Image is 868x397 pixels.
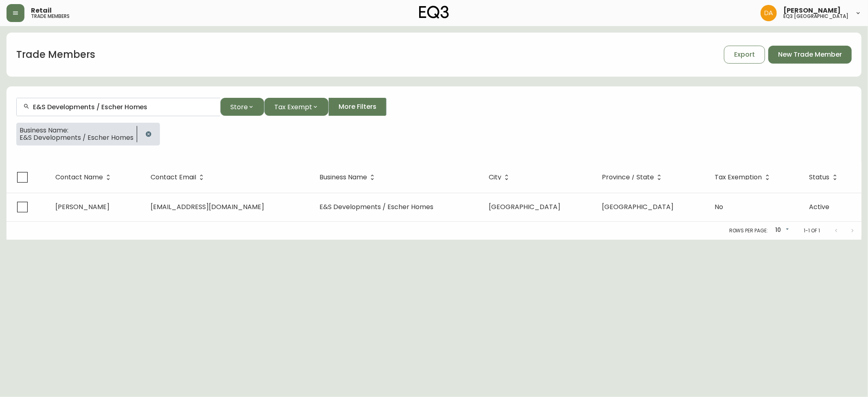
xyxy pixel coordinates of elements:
[328,98,387,116] button: More Filters
[783,7,841,14] span: [PERSON_NAME]
[771,224,791,237] div: 10
[724,46,765,64] button: Export
[319,202,433,212] span: E&S Developments / Escher Homes
[715,175,762,180] span: Tax Exemption
[274,102,312,112] span: Tax Exempt
[734,50,755,59] span: Export
[783,14,848,19] h5: eq3 [GEOGRAPHIC_DATA]
[20,134,133,141] span: E&S Developments / Escher Homes
[319,174,378,181] span: Business Name
[809,202,830,212] span: Active
[20,127,133,134] span: Business Name:
[55,202,109,212] span: [PERSON_NAME]
[715,202,724,212] span: No
[230,102,248,112] span: Store
[804,227,820,234] p: 1-1 of 1
[31,14,70,19] h5: trade members
[55,175,103,180] span: Contact Name
[151,202,264,212] span: [EMAIL_ADDRESS][DOMAIN_NAME]
[489,175,501,180] span: City
[151,174,207,181] span: Contact Email
[778,50,842,59] span: New Trade Member
[489,202,560,212] span: [GEOGRAPHIC_DATA]
[220,98,264,116] button: Store
[264,98,328,116] button: Tax Exempt
[602,175,654,180] span: Province / State
[602,174,665,181] span: Province / State
[339,102,376,111] span: More Filters
[16,48,95,62] h1: Trade Members
[729,227,768,234] p: Rows per page:
[809,174,840,181] span: Status
[151,175,196,180] span: Contact Email
[809,175,830,180] span: Status
[319,175,367,180] span: Business Name
[489,174,512,181] span: City
[33,103,214,111] input: Search
[715,174,773,181] span: Tax Exemption
[761,5,777,21] img: dd1a7e8db21a0ac8adbf82b84ca05374
[419,6,449,19] img: logo
[602,202,673,212] span: [GEOGRAPHIC_DATA]
[31,7,52,14] span: Retail
[55,174,114,181] span: Contact Name
[768,46,852,64] button: New Trade Member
